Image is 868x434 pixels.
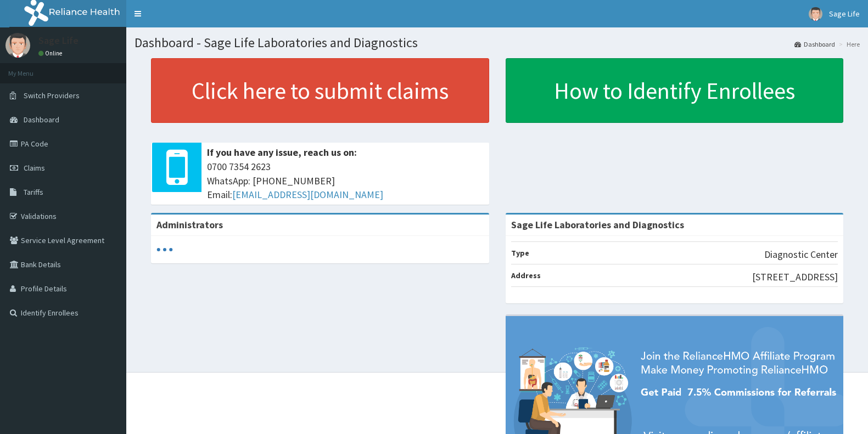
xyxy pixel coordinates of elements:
p: [STREET_ADDRESS] [752,270,838,284]
b: If you have any issue, reach us on: [207,146,357,159]
span: Dashboard [24,115,59,125]
strong: Sage Life Laboratories and Diagnostics [511,218,684,231]
img: User Image [809,7,822,21]
a: How to Identify Enrollees [506,58,844,123]
span: 0700 7354 2623 WhatsApp: [PHONE_NUMBER] Email: [207,160,484,202]
b: Type [511,248,529,258]
a: [EMAIL_ADDRESS][DOMAIN_NAME] [232,188,383,201]
span: Claims [24,163,45,173]
b: Administrators [156,218,223,231]
svg: audio-loading [156,241,173,258]
p: Sage Life [38,36,79,46]
span: Switch Providers [24,91,80,100]
b: Address [511,270,541,280]
span: Sage Life [829,9,860,19]
a: Dashboard [794,40,835,49]
span: Tariffs [24,187,43,197]
a: Click here to submit claims [151,58,489,123]
img: User Image [5,33,30,58]
a: Online [38,49,65,57]
h1: Dashboard - Sage Life Laboratories and Diagnostics [135,36,860,50]
p: Diagnostic Center [764,247,838,262]
li: Here [836,40,860,49]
